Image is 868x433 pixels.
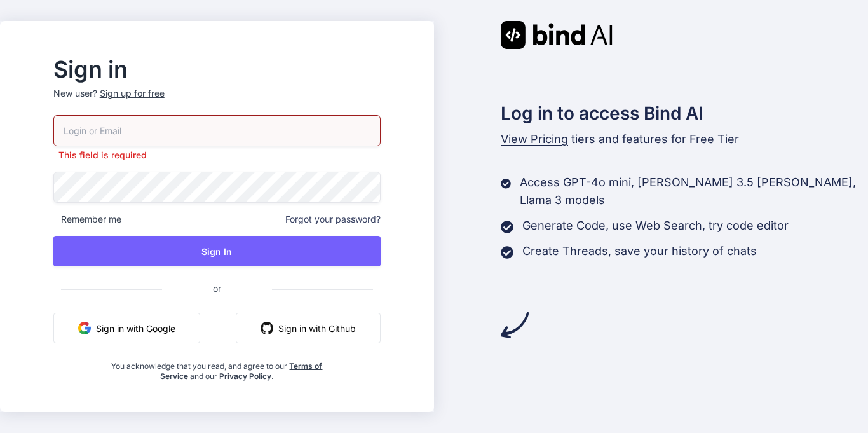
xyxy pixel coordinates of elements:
[53,213,121,226] span: Remember me
[501,311,529,339] img: arrow
[522,217,789,235] p: Generate Code, use Web Search, try code editor
[108,354,327,381] div: You acknowledge that you read, and agree to our and our
[522,242,757,260] p: Create Threads, save your history of chats
[53,59,381,79] h2: Sign in
[285,213,381,226] span: Forgot your password?
[53,236,381,266] button: Sign In
[501,21,613,49] img: Bind AI logo
[160,361,323,381] a: Terms of Service
[236,313,381,343] button: Sign in with Github
[501,130,868,148] p: tiers and features for Free Tier
[501,100,868,127] h2: Log in to access Bind AI
[501,132,568,146] span: View Pricing
[53,115,381,146] input: Login or Email
[219,371,274,381] a: Privacy Policy.
[100,87,165,100] div: Sign up for free
[53,87,381,115] p: New user?
[520,174,868,209] p: Access GPT-4o mini, [PERSON_NAME] 3.5 [PERSON_NAME], Llama 3 models
[162,273,272,304] span: or
[261,322,273,334] img: github
[53,149,381,162] p: This field is required
[53,313,200,343] button: Sign in with Google
[78,322,91,334] img: google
